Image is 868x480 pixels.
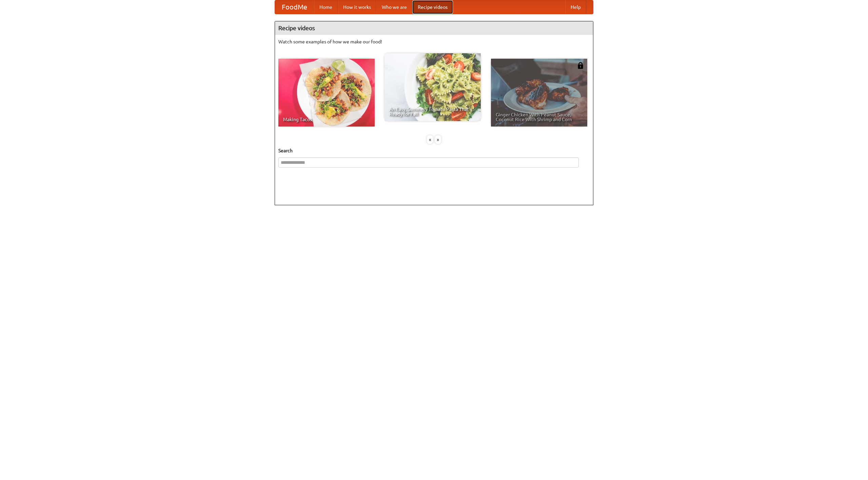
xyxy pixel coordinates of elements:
div: » [435,135,441,144]
span: An Easy, Summery Tomato Pasta That's Ready for Fall [389,107,476,116]
a: Help [565,0,586,14]
a: FoodMe [275,0,314,14]
a: Home [314,0,338,14]
a: Making Tacos [278,59,375,127]
div: « [427,135,433,144]
p: Watch some examples of how we make our food! [278,38,590,45]
img: 483408.png [577,62,584,69]
h5: Search [278,147,590,154]
span: Making Tacos [283,117,370,122]
h4: Recipe videos [275,21,593,35]
a: How it works [338,0,376,14]
a: Recipe videos [412,0,453,14]
a: An Easy, Summery Tomato Pasta That's Ready for Fall [384,53,481,121]
a: Who we are [376,0,412,14]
